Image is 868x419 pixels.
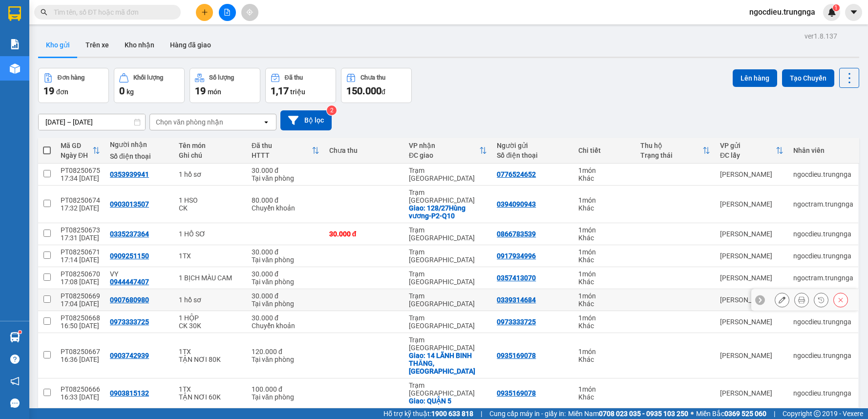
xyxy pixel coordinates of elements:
img: solution-icon [10,39,20,49]
span: | [481,408,482,419]
img: logo-vxr [8,6,21,21]
div: Trạm [GEOGRAPHIC_DATA] [409,226,487,242]
div: VY [110,270,169,278]
div: Chưa thu [329,147,399,154]
div: 30.000 đ [252,167,319,174]
div: [PERSON_NAME] [720,389,783,397]
div: 1 món [578,270,631,278]
button: Đơn hàng19đơn [38,68,109,103]
div: 1 món [578,226,631,234]
div: Thu hộ [640,142,702,149]
div: CK 30K [179,322,242,330]
div: HTTT [252,151,312,159]
div: 1TX [179,385,242,393]
div: Người nhận [110,141,169,148]
div: ver 1.8.137 [804,31,837,42]
div: PT08250667 [61,348,100,356]
div: 0903815132 [110,389,149,397]
span: caret-down [849,8,858,17]
div: 16:36 [DATE] [61,356,100,363]
button: Kho nhận [117,33,162,57]
div: Khác [578,322,631,330]
div: Số điện thoại [497,151,569,159]
div: ĐC lấy [720,151,776,159]
div: PT08250670 [61,270,100,278]
div: Số điện thoại [110,152,169,160]
div: 0394090943 [497,200,536,208]
div: Khối lượng [133,74,163,81]
span: 0 [119,85,125,97]
strong: 0708 023 035 - 0935 103 250 [599,410,688,418]
div: 17:31 [DATE] [61,234,100,242]
img: warehouse-icon [10,332,20,342]
div: TẬN NƠI 80K [179,356,242,363]
div: Đã thu [285,74,303,81]
div: 17:04 [DATE] [61,300,100,308]
div: Tại văn phòng [252,300,319,308]
div: 0935169078 [497,389,536,397]
div: ĐC giao [409,151,479,159]
div: PT08250666 [61,385,100,393]
sup: 1 [833,4,840,11]
div: PT08250673 [61,226,100,234]
div: 0353939941 [110,170,149,178]
div: Đã thu [252,142,312,149]
div: ngocdieu.trungnga [793,230,853,238]
div: 1TX [179,252,242,260]
div: CK [179,204,242,212]
div: [PERSON_NAME] [720,352,783,359]
div: Tại văn phòng [252,256,319,264]
strong: 0369 525 060 [724,410,766,418]
div: 0917934996 [497,252,536,260]
button: Chưa thu150.000đ [341,68,412,103]
span: | [774,408,775,419]
div: 1 món [578,248,631,256]
div: Khác [578,278,631,286]
div: Sửa đơn hàng [775,293,789,307]
div: 0935169078 [497,352,536,359]
div: Trạm [GEOGRAPHIC_DATA] [409,381,487,397]
div: Tên món [179,142,242,149]
span: file-add [224,9,231,16]
span: question-circle [10,355,20,364]
div: PT08250675 [61,167,100,174]
div: 17:14 [DATE] [61,256,100,264]
input: Select a date range. [39,114,145,130]
div: 0357413070 [497,274,536,282]
span: message [10,398,20,408]
div: 1 món [578,385,631,393]
div: 17:32 [DATE] [61,204,100,212]
div: 0907680980 [110,296,149,304]
div: Chọn văn phòng nhận [156,117,223,127]
div: 100.000 đ [252,385,319,393]
span: kg [127,88,134,96]
div: Khác [578,234,631,242]
div: 80.000 đ [252,196,319,204]
div: 16:50 [DATE] [61,322,100,330]
div: ngoctram.trungnga [793,274,853,282]
div: Khác [578,174,631,182]
div: [PERSON_NAME] [720,200,783,208]
div: 1 hồ sơ [179,170,242,178]
div: Giao: 14 LÃNH BINH THĂNG, QUẬN 11 [409,352,487,375]
div: Khác [578,204,631,212]
div: Trạm [GEOGRAPHIC_DATA] [409,248,487,264]
span: ngocdieu.trungnga [741,6,823,18]
div: Người gửi [497,142,569,149]
div: Mã GD [61,142,92,149]
div: PT08250671 [61,248,100,256]
div: 1 HỘP [179,314,242,322]
div: Chuyển khoản [252,204,319,212]
div: ngocdieu.trungnga [793,352,853,359]
div: PT08250668 [61,314,100,322]
div: ngocdieu.trungnga [793,318,853,326]
div: Tại văn phòng [252,174,319,182]
div: Số lượng [209,74,234,81]
div: VP gửi [720,142,776,149]
span: đ [381,88,385,96]
div: 1TX [179,348,242,356]
svg: open [262,118,270,126]
img: icon-new-feature [827,8,836,17]
button: plus [196,4,213,21]
div: 0903742939 [110,352,149,359]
